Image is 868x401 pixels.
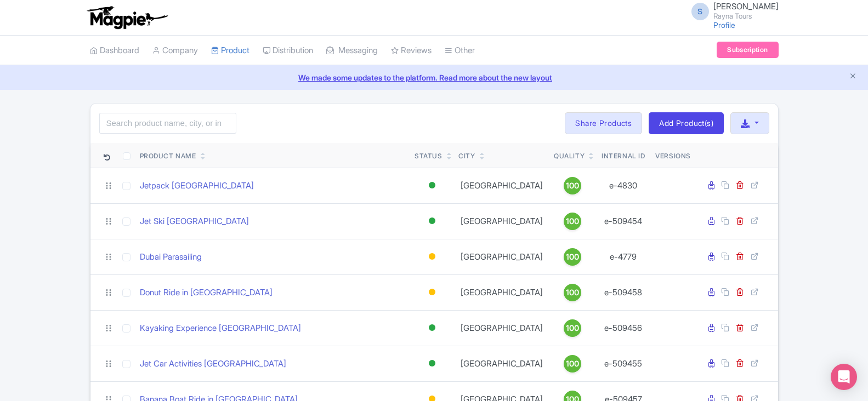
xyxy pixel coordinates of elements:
[596,168,651,203] td: e-4830
[427,177,438,193] div: Active
[713,1,779,12] span: [PERSON_NAME]
[140,358,286,370] a: Jet Car Activities [GEOGRAPHIC_DATA]
[566,180,579,192] span: 100
[596,143,651,168] th: Internal ID
[415,151,442,161] div: Status
[554,151,585,161] div: Quality
[649,112,724,134] a: Add Product(s)
[140,287,273,299] a: Donut Ride in [GEOGRAPHIC_DATA]
[445,36,475,66] a: Other
[596,274,651,310] td: e-509458
[99,113,236,134] input: Search product name, city, or interal id
[454,203,549,239] td: [GEOGRAPHIC_DATA]
[427,356,438,371] div: Active
[140,322,301,335] a: Kayaking Experience [GEOGRAPHIC_DATA]
[651,143,695,168] th: Versions
[84,5,169,30] img: logo-ab69f6fb50320c5b225c76a69d11143b.png
[458,151,475,161] div: City
[717,42,778,58] a: Subscription
[140,251,202,263] a: Dubai Parasailing
[140,151,196,161] div: Product Name
[713,20,735,30] a: Profile
[554,177,591,194] a: 100
[7,72,861,83] a: We made some updates to the platform. Read more about the new layout
[454,346,549,381] td: [GEOGRAPHIC_DATA]
[326,36,378,66] a: Messaging
[454,168,549,203] td: [GEOGRAPHIC_DATA]
[454,310,549,346] td: [GEOGRAPHIC_DATA]
[427,320,438,336] div: Active
[831,364,857,390] div: Open Intercom Messenger
[566,215,579,227] span: 100
[713,13,779,20] small: Rayna Tours
[596,239,651,274] td: e-4779
[554,248,591,266] a: 100
[554,319,591,337] a: 100
[211,36,249,66] a: Product
[427,284,438,300] div: Building
[566,251,579,263] span: 100
[427,213,438,229] div: Active
[152,36,198,66] a: Company
[849,71,857,83] button: Close announcement
[554,213,591,230] a: 100
[566,358,579,370] span: 100
[596,203,651,239] td: e-509454
[554,284,591,301] a: 100
[454,274,549,310] td: [GEOGRAPHIC_DATA]
[596,310,651,346] td: e-509456
[565,112,642,134] a: Share Products
[691,3,709,20] span: S
[566,287,579,299] span: 100
[263,36,313,66] a: Distribution
[391,36,432,66] a: Reviews
[140,215,249,228] a: Jet Ski [GEOGRAPHIC_DATA]
[554,355,591,373] a: 100
[596,346,651,381] td: e-509455
[427,249,438,265] div: Building
[454,239,549,274] td: [GEOGRAPHIC_DATA]
[90,36,139,66] a: Dashboard
[685,2,779,20] a: S [PERSON_NAME] Rayna Tours
[140,180,254,192] a: Jetpack [GEOGRAPHIC_DATA]
[566,322,579,334] span: 100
